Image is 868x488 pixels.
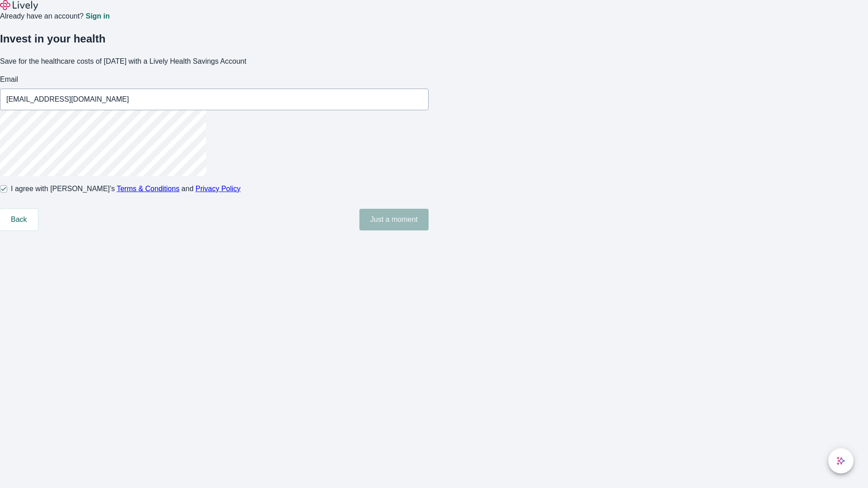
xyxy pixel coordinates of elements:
[85,13,109,20] a: Sign in
[117,185,179,192] a: Terms & Conditions
[836,456,845,465] svg: Lively AI Assistant
[11,183,241,194] span: I agree with [PERSON_NAME]’s and
[196,185,241,192] a: Privacy Policy
[828,448,854,474] button: chat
